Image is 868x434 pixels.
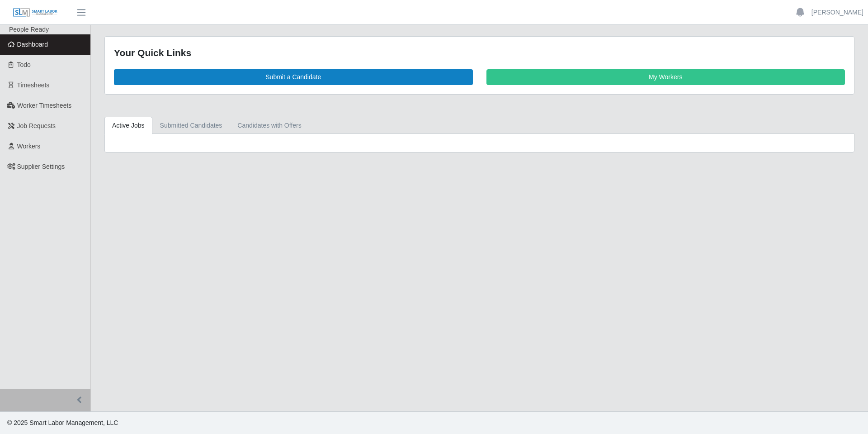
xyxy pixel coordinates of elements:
[811,8,863,17] a: [PERSON_NAME]
[17,41,48,48] span: Dashboard
[486,69,845,85] a: My Workers
[13,8,58,18] img: SLM Logo
[7,419,118,426] span: © 2025 Smart Labor Management, LLC
[17,122,56,129] span: Job Requests
[17,143,41,150] span: Workers
[152,117,230,134] a: Submitted Candidates
[17,163,65,170] span: Supplier Settings
[230,117,309,134] a: Candidates with Offers
[9,26,49,33] span: People Ready
[114,46,845,60] div: Your Quick Links
[17,102,71,109] span: Worker Timesheets
[104,117,152,134] a: Active Jobs
[114,69,473,85] a: Submit a Candidate
[17,81,50,89] span: Timesheets
[17,61,31,68] span: Todo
